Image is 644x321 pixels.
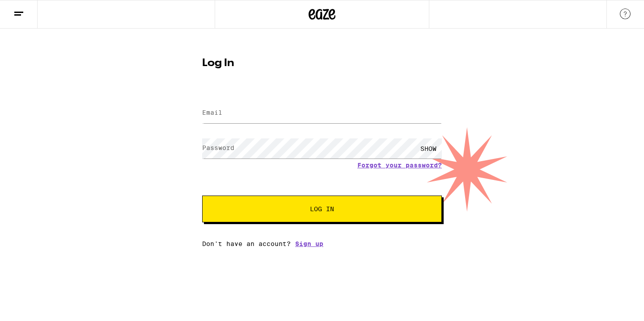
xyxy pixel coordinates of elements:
button: Log In [202,196,442,222]
h1: Log In [202,58,442,69]
label: Email [202,109,222,116]
label: Password [202,144,234,151]
div: Don't have an account? [202,240,442,247]
a: Sign up [295,240,323,247]
span: Log In [310,206,334,212]
div: SHOW [415,138,442,158]
input: Email [202,103,442,123]
a: Forgot your password? [357,162,442,169]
